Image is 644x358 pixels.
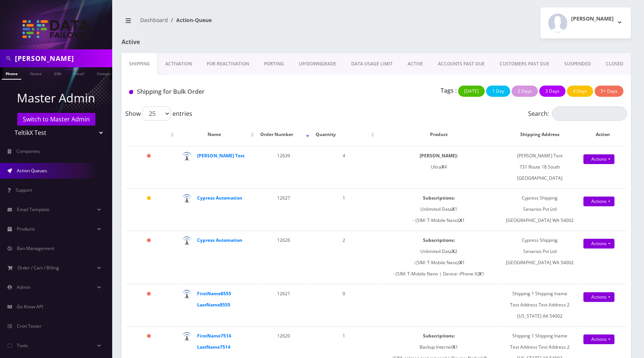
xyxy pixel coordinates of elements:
a: PORTING [257,53,291,75]
a: FirstName7514 LastName7514 [197,333,231,350]
label: Search: [528,107,627,121]
h1: Active [122,38,284,46]
b: Subscriptions: [423,333,455,339]
a: FOR-REActivation [199,53,257,75]
button: [DATE] [458,86,485,97]
th: Quantity: activate to sort column ascending [312,124,376,145]
a: Name [27,67,45,79]
b: X [459,217,462,223]
a: Switch to Master Admin [17,113,95,126]
img: TeltikX Test [22,20,90,38]
b: X [459,259,462,266]
a: SUSPENDED [557,53,598,75]
h2: [PERSON_NAME] [571,16,614,22]
input: Search: [552,107,627,121]
a: Email [70,67,88,79]
a: FirstName8555 LastName8555 [197,290,231,308]
span: Products [17,226,35,232]
td: Unlimited Data 1 - (SIM: T-Mobile Nano) 1 [377,188,501,230]
td: Cypress Shipping Senarios Pvt Ltd [GEOGRAPHIC_DATA] WA 54002 [502,188,578,230]
td: 12627 [257,188,311,230]
a: CLOSED [598,53,631,75]
th: Order Number: activate to sort column ascending [257,124,311,145]
a: Actions [583,292,614,302]
a: Actions [583,239,614,249]
select: Showentries [142,107,171,121]
nav: breadcrumb [122,12,371,34]
button: 1 Day [486,86,510,97]
span: Action Queues [17,167,47,174]
span: Admin [17,284,30,290]
a: Phone [2,67,21,80]
td: Cypress Shipping Senarios Pvt Ltd [GEOGRAPHIC_DATA] WA 54002 [502,231,578,283]
span: Ban Management [17,245,54,251]
img: Shipping for Bulk Order [129,90,133,94]
span: Tools [17,342,28,349]
a: ACTIVE [400,53,430,75]
span: Cron Tester [17,323,42,329]
td: 2 [312,231,376,283]
a: Company [93,67,118,79]
td: Ultra 4 [377,146,501,188]
li: Action-Queue [168,16,212,24]
td: 4 [312,146,376,188]
th: Name: activate to sort column ascending [177,124,256,145]
button: 2 Days [512,86,538,97]
a: SIM [50,67,65,79]
a: Actions [583,334,614,344]
h1: Shipping for Bulk Order [129,88,286,95]
th: Product [377,124,501,145]
b: [PERSON_NAME]: [420,152,458,159]
b: X [452,206,455,212]
a: Cypress Automation [197,195,242,201]
a: Actions [583,154,614,164]
a: Cypress Automation [197,237,242,243]
td: [PERSON_NAME] Test 731 Route 18 South [GEOGRAPHIC_DATA] [502,146,578,188]
a: DATA USAGE LIMIT [344,53,400,75]
span: Email Template [17,206,49,213]
th: : activate to sort column ascending [126,124,176,145]
b: X [479,271,482,277]
a: Shipping [122,53,158,75]
span: Companies [16,148,40,154]
td: 12621 [257,284,311,325]
b: X [452,248,455,254]
a: UP/DOWNGRADE [291,53,344,75]
td: 12626 [257,231,311,283]
p: Tags : [441,86,457,95]
td: Unlimited Data 2 - (SIM: T-Mobile Nano) 1 - (SIM: T-Mobile Nano | Device: iPhone X) 1 [377,231,501,283]
b: Subscriptions: [423,237,455,243]
b: X [441,164,444,170]
a: ACCOUNTS PAST DUE [430,53,492,75]
span: Order / Cart / Billing [18,265,59,271]
a: Dashboard [140,16,168,24]
a: Actions [583,197,614,206]
a: Activation [158,53,199,75]
button: 5+ Days [595,86,623,97]
td: 12639 [257,146,311,188]
button: [PERSON_NAME] [540,7,631,38]
th: Action [579,124,626,145]
input: Search in Company [15,51,110,65]
b: X [453,344,456,350]
a: CUSTOMERS PAST DUE [492,53,557,75]
th: Shipping Address [502,124,578,145]
td: 0 [312,284,376,325]
b: Subscriptions: [423,195,455,201]
td: Shipping 1 Shipping lname Test Address Test Address 2 [US_STATE] AK 54002 [502,284,578,325]
button: 3 Days [539,86,565,97]
a: [PERSON_NAME] Test [197,152,245,159]
td: 1 [312,188,376,230]
button: 4 Days [567,86,593,97]
span: Go Know API [17,303,43,310]
label: Show entries [125,107,192,121]
span: Support [16,187,32,193]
